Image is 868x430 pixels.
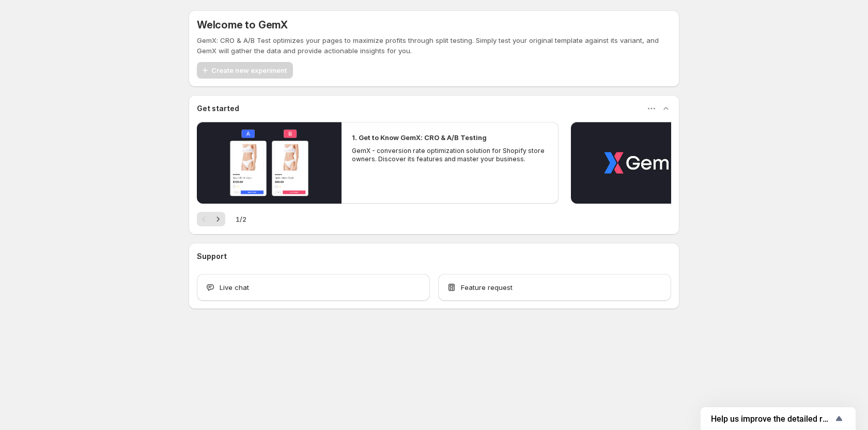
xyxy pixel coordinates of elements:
button: Show survey - Help us improve the detailed report for A/B campaigns [711,412,845,425]
button: Play video [197,122,342,204]
button: Play video [571,122,716,204]
h3: Get started [197,103,239,114]
nav: Pagination [197,212,225,226]
span: Help us improve the detailed report for A/B campaigns [711,414,833,424]
button: Next [211,212,225,226]
h5: Welcome to GemX [197,19,288,31]
p: GemX - conversion rate optimization solution for Shopify store owners. Discover its features and ... [352,147,548,163]
h3: Support [197,251,227,262]
p: GemX: CRO & A/B Test optimizes your pages to maximize profits through split testing. Simply test ... [197,35,671,56]
span: 1 / 2 [236,214,246,224]
h2: 1. Get to Know GemX: CRO & A/B Testing [352,132,487,143]
span: Feature request [461,282,513,293]
span: Live chat [220,282,249,293]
